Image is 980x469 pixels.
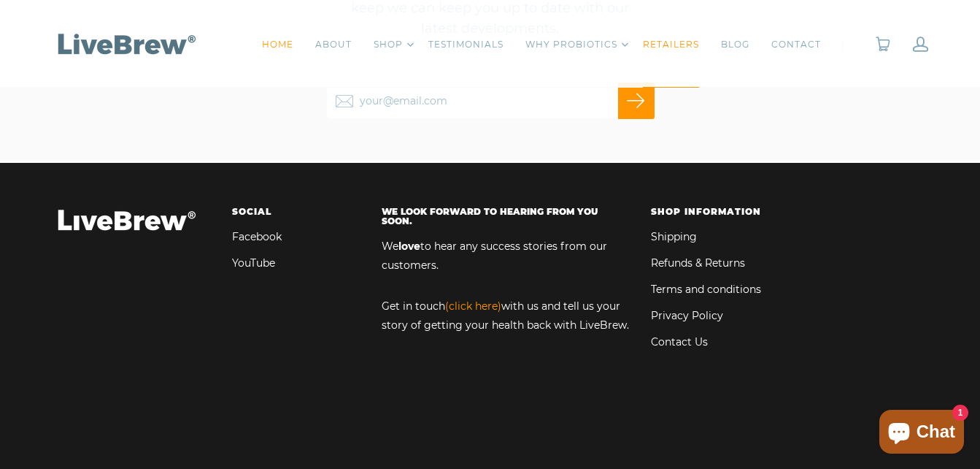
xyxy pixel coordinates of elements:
a: BLOG [721,37,749,52]
h4: Social [232,207,360,216]
a: (click here) [445,300,501,313]
input: Subscribe [618,83,655,119]
h4: Shop Information [651,207,779,216]
a: TESTIMONIALS [428,37,503,52]
h4: We look forward to hearing from you soon. [382,207,629,226]
a: YouTube [232,253,275,272]
a: Facebook [232,227,282,246]
input: your@email.com [326,83,655,119]
a: ABOUT [315,37,352,52]
inbox-online-store-chat: Shopify online store chat [875,410,968,457]
a: RETAILERS [643,37,699,52]
a: Refunds & Returns [651,253,745,272]
strong: love [398,240,420,253]
a: Contact Us [651,332,708,351]
a: CONTACT [771,37,821,52]
a: WHY PROBIOTICS [525,37,617,52]
a: Terms and conditions [651,280,761,299]
p: We to hear any success stories from our customers. [382,226,629,286]
a: SHOP [374,37,403,52]
a: HOME [262,37,293,52]
a: Privacy Policy [651,306,723,325]
a: Shipping [651,227,697,246]
img: LiveBrew [53,31,198,56]
p: Get in touch with us and tell us your story of getting your health back with LiveBrew. [382,297,629,346]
